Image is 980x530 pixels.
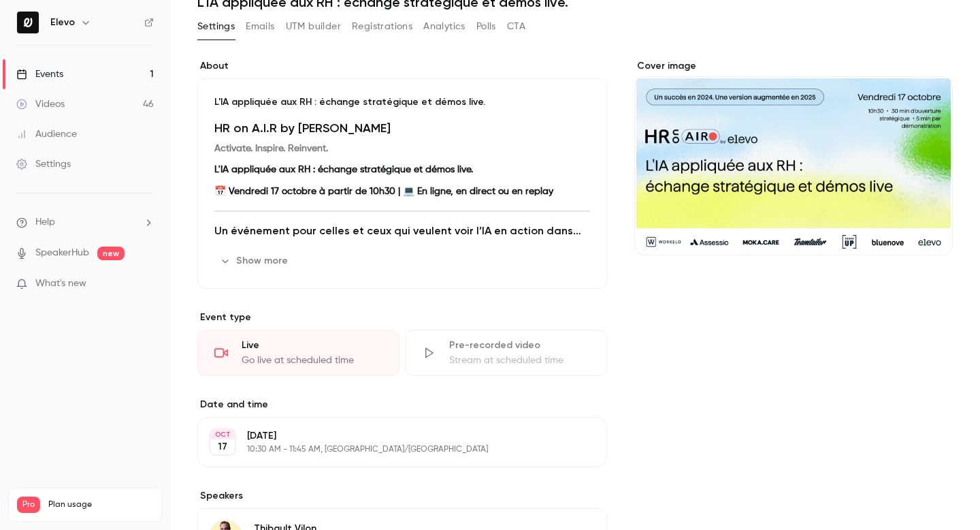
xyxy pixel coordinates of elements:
[449,339,590,352] div: Pre-recorded video
[16,97,65,111] div: Videos
[16,127,77,141] div: Audience
[16,215,154,230] li: help-dropdown-opener
[197,330,399,376] div: LiveGo live at scheduled time
[246,16,274,37] button: Emails
[17,497,40,513] span: Pro
[352,16,412,37] button: Registrations
[634,59,953,73] label: Cover image
[247,429,535,443] p: [DATE]
[423,16,465,37] button: Analytics
[214,223,590,239] h2: Un événement pour celles et ceux qui veulent voir l’IA en action dans les RH.
[242,339,382,352] div: Live
[286,16,341,37] button: UTM builder
[214,187,553,196] strong: 📅 Vendredi 17 octobre à partir de 10h30 | 💻 En ligne, en direct ou en replay
[35,215,55,230] span: Help
[242,354,382,367] div: Go live at scheduled time
[210,430,235,439] div: OCT
[405,330,607,376] div: Pre-recorded videoStream at scheduled time
[35,277,86,291] span: What's new
[214,120,590,136] h1: HR on A.I.R by [PERSON_NAME]
[17,12,39,33] img: Elevo
[137,278,154,290] iframe: Noticeable Trigger
[634,59,953,255] section: Cover image
[214,95,590,109] p: L'IA appliquée aux RH : échange stratégique et démos live.
[16,67,63,81] div: Events
[50,16,75,29] h6: Elevo
[97,247,125,260] span: new
[218,440,227,454] p: 17
[16,157,71,171] div: Settings
[197,398,607,411] label: Date and time
[507,16,525,37] button: CTA
[214,250,296,272] button: Show more
[197,311,607,324] p: Event type
[197,489,607,503] label: Speakers
[449,354,590,367] div: Stream at scheduled time
[48,499,153,510] span: Plan usage
[197,16,235,37] button: Settings
[247,444,535,455] p: 10:30 AM - 11:45 AM, [GEOGRAPHIC_DATA]/[GEOGRAPHIC_DATA]
[197,59,607,73] label: About
[476,16,496,37] button: Polls
[214,165,473,174] strong: L'IA appliquée aux RH : échange stratégique et démos live.
[35,246,89,260] a: SpeakerHub
[214,144,328,153] strong: Activate. Inspire. Reinvent.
